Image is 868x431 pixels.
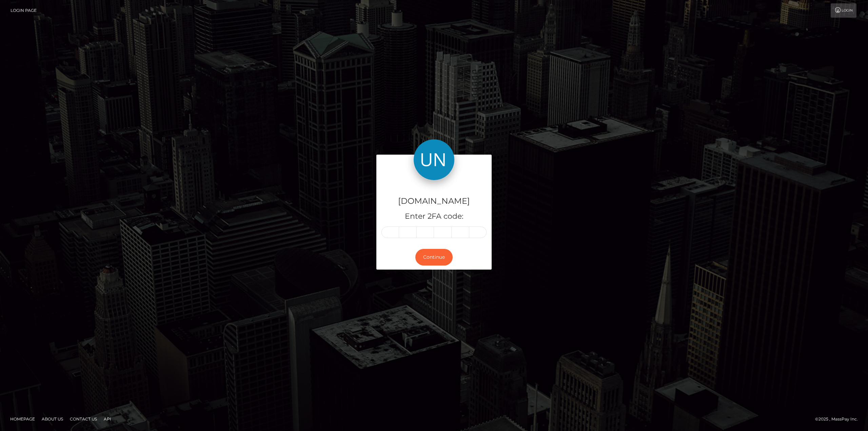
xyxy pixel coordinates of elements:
[381,211,487,222] h5: Enter 2FA code:
[381,195,487,207] h4: [DOMAIN_NAME]
[831,3,856,18] a: Login
[39,414,66,424] a: About Us
[7,414,38,424] a: Homepage
[101,414,114,424] a: API
[815,415,863,423] div: © 2025 , MassPay Inc.
[11,3,37,18] a: Login Page
[415,249,453,266] button: Continue
[67,414,100,424] a: Contact Us
[414,139,454,180] img: Unlockt.me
